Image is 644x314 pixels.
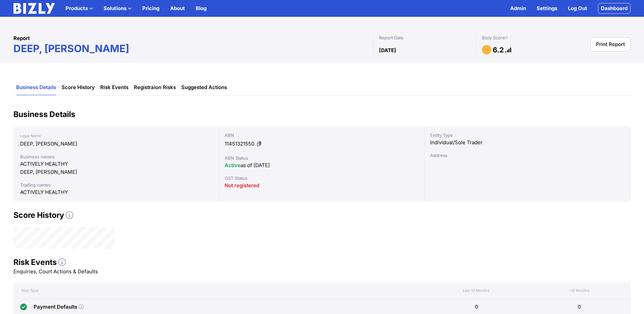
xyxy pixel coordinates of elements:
h1: 6.2 [493,45,504,54]
a: Dashboard [598,3,631,14]
div: as of [DATE] [225,161,419,169]
a: Print Report [590,37,631,51]
h1: DEEP, [PERSON_NAME] [13,42,373,54]
div: ACTIVELY HEALTHY [20,160,212,168]
div: Individual/Sole Trader [430,139,625,147]
div: Address [430,152,625,159]
h2: Score History [13,210,631,221]
a: Blog [196,4,206,12]
div: ACTIVELY HEALTHY [20,188,212,196]
a: Pricing [142,4,159,12]
div: [DATE] [379,46,471,54]
div: Legal Name [20,132,212,140]
span: Not registered [225,182,259,189]
div: ABN Status [225,155,419,161]
div: Payment Defaults [34,303,77,311]
a: Risk Events [100,80,128,95]
div: DEEP, [PERSON_NAME] [20,140,212,148]
div: Report [13,34,373,42]
h2: Risk Events [13,257,631,268]
button: Solutions [104,4,131,12]
span: >12 Months [567,288,591,293]
a: Registraion Risks [134,80,176,95]
div: Risk Type [13,288,425,293]
a: Log Out [568,4,587,12]
div: Business names [20,153,212,160]
a: About [170,4,185,12]
div: DEEP, [PERSON_NAME] [20,168,212,176]
a: Business Details [16,80,56,95]
div: ABN [225,132,419,139]
span: Last 12 Months [463,288,490,293]
div: Entity Type [430,132,625,139]
a: Settings [537,4,557,12]
span: 11451321550 [225,141,254,147]
button: Products [66,4,93,12]
p: Enquiries, Court Actions & Defaults [13,268,631,276]
a: Score History [62,80,95,95]
div: Trading names [20,182,212,188]
div: Bizly Score [482,34,512,41]
h2: Business Details [13,109,631,120]
div: GST Status [225,175,419,182]
a: Suggested Actions [181,80,227,95]
a: Admin [510,4,526,12]
div: Report Date [379,34,471,41]
span: Active [225,162,240,168]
